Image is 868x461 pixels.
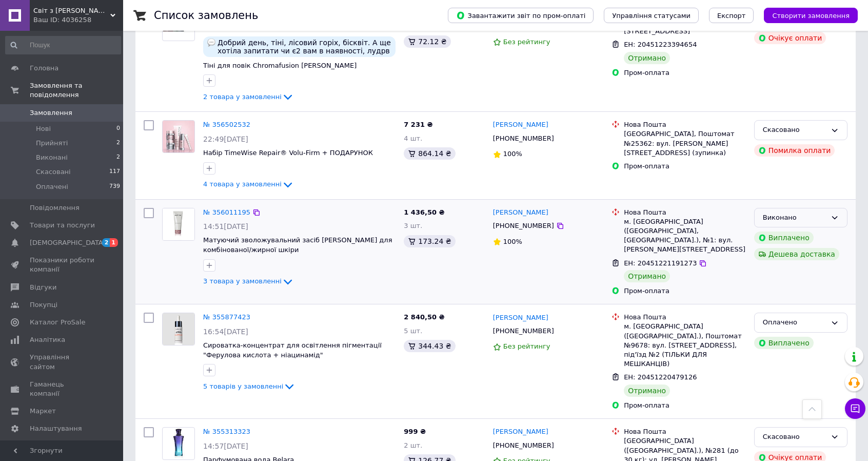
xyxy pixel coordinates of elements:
a: Сироватка-концентрат для освітлення пігментації "Ферулова кислота + ніацинамід" [203,341,382,359]
img: Фото товару [163,208,194,240]
span: [DEMOGRAPHIC_DATA] [30,238,106,247]
div: 72.12 ₴ [404,35,450,48]
span: 2 [116,139,120,148]
div: [GEOGRAPHIC_DATA], Поштомат №25362: вул. [PERSON_NAME][STREET_ADDRESS] (зупинка) [624,129,746,158]
div: [PHONE_NUMBER] [491,132,556,145]
img: Фото товару [163,313,194,345]
div: Виплачено [754,337,814,349]
span: 100% [503,238,522,245]
a: № 356011195 [203,208,250,216]
div: Ваш ID: 4036258 [33,15,123,25]
a: № 355313323 [203,428,250,435]
span: 2 шт. [404,441,422,449]
div: Скасовано [763,432,826,443]
span: Товари та послуги [30,221,95,230]
div: Пром-оплата [624,162,746,171]
span: 117 [109,167,120,177]
div: Скасовано [763,125,826,136]
a: Фото товару [162,120,195,153]
div: м. [GEOGRAPHIC_DATA] ([GEOGRAPHIC_DATA], [GEOGRAPHIC_DATA].), №1: вул. [PERSON_NAME][STREET_ADDRESS] [624,217,746,255]
a: № 356502532 [203,121,250,128]
a: Фото товару [162,427,195,460]
span: 22:49[DATE] [203,135,248,143]
img: Фото товару [167,428,191,459]
input: Пошук [5,36,121,54]
span: Каталог ProSale [30,318,85,327]
button: Завантажити звіт по пром-оплаті [448,8,594,23]
span: Відгуки [30,283,56,292]
div: 344.43 ₴ [404,340,455,352]
span: Оплачені [36,182,68,191]
a: 3 товара у замовленні [203,277,294,285]
span: Скасовані [36,167,71,177]
span: 4 шт. [404,135,422,142]
div: [PHONE_NUMBER] [491,439,556,452]
span: 5 шт. [404,327,422,335]
span: 2 840,50 ₴ [404,313,444,321]
span: Аналітика [30,335,65,344]
span: 100% [503,150,522,158]
button: Створити замовлення [764,8,858,23]
button: Експорт [709,8,754,23]
a: Матуючий зволожувальний засіб [PERSON_NAME] для комбінованої/жирної шкіри [203,236,392,254]
span: 2 [116,153,120,162]
a: [PERSON_NAME] [493,427,548,437]
span: ЕН: 20451220479126 [624,373,697,381]
a: Фото товару [162,208,195,241]
img: Фото товару [163,121,194,152]
span: 7 231 ₴ [404,121,432,128]
span: 739 [109,182,120,191]
span: Управління сайтом [30,353,95,371]
div: Пром-оплата [624,286,746,296]
span: ЕН: 20451223394654 [624,41,697,48]
a: [PERSON_NAME] [493,120,548,130]
span: Управління статусами [612,12,691,20]
a: № 355877423 [203,313,250,321]
div: Дешева доставка [754,248,839,260]
span: Замовлення [30,108,72,118]
div: 864.14 ₴ [404,147,455,160]
span: Світ з Мері Кей [33,6,110,15]
span: Головна [30,64,58,73]
div: Оплачено [763,317,826,328]
span: Створити замовлення [772,12,850,20]
div: Отримано [624,385,670,397]
span: 14:51[DATE] [203,222,248,230]
div: Отримано [624,270,670,282]
a: Фото товару [162,313,195,345]
a: 4 товара у замовленні [203,180,294,188]
a: [PERSON_NAME] [493,313,548,323]
h1: Список замовлень [154,9,258,22]
span: Замовлення та повідомлення [30,81,123,100]
div: м. [GEOGRAPHIC_DATA] ([GEOGRAPHIC_DATA].), Поштомат №9678: вул. [STREET_ADDRESS], під'їзд №2 (ТІЛ... [624,322,746,369]
span: Завантажити звіт по пром-оплаті [456,11,585,20]
span: 14:57[DATE] [203,442,248,450]
div: Нова Пошта [624,427,746,436]
span: Прийняті [36,139,68,148]
span: Повідомлення [30,203,80,213]
span: Маркет [30,407,56,416]
span: Гаманець компанії [30,380,95,398]
a: Тіні для повік Chromafusion [PERSON_NAME] [203,62,357,69]
div: Пром-оплата [624,68,746,78]
span: 2 [102,238,110,247]
span: 2 товара у замовленні [203,93,282,101]
a: 2 товара у замовленні [203,93,294,101]
img: :speech_balloon: [207,39,215,47]
button: Управління статусами [604,8,699,23]
span: Виконані [36,153,68,162]
span: 3 товара у замовленні [203,277,282,285]
span: Налаштування [30,424,82,433]
div: Помилка оплати [754,144,835,157]
div: Нова Пошта [624,120,746,129]
span: Набір TimeWise Repair® Volu-Firm + ПОДАРУНОК [203,149,373,157]
span: 1 [110,238,118,247]
span: 16:54[DATE] [203,328,248,336]
div: Нова Пошта [624,313,746,322]
div: Виплачено [754,232,814,244]
div: 173.24 ₴ [404,235,455,247]
span: Без рейтингу [503,342,550,350]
